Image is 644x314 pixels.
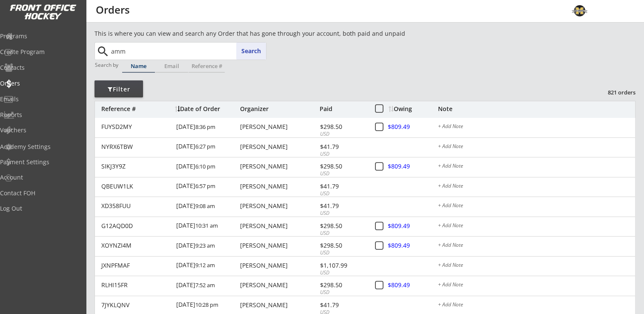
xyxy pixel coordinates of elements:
[438,163,635,170] div: + Add Note
[176,217,238,236] div: [DATE]
[388,163,437,169] div: $809.49
[320,223,366,229] div: $298.50
[176,177,238,197] div: [DATE]
[320,131,366,138] div: USD
[101,203,171,209] div: XD358FUU
[320,183,366,189] div: $41.79
[240,124,318,130] div: [PERSON_NAME]
[320,124,366,130] div: $298.50
[438,106,635,112] div: Note
[240,144,318,150] div: [PERSON_NAME]
[155,63,188,69] div: Email
[176,118,238,137] div: [DATE]
[195,182,215,190] font: 6:57 pm
[176,157,238,177] div: [DATE]
[240,203,318,209] div: [PERSON_NAME]
[195,242,215,249] font: 9:23 am
[101,302,171,308] div: 7JYKLQNV
[320,230,366,237] div: USD
[101,144,171,150] div: NYRX6TBW
[388,124,437,130] div: $809.49
[320,106,366,112] div: Paid
[122,63,155,69] div: Name
[236,43,266,60] button: Search
[320,282,366,288] div: $298.50
[320,210,366,217] div: USD
[320,203,366,209] div: $41.79
[101,163,171,169] div: SIKJ3Y9Z
[101,243,171,248] div: XOYNZI4M
[438,203,635,210] div: + Add Note
[320,302,366,308] div: $41.79
[195,222,218,229] font: 10:31 am
[109,43,266,60] input: Start typing name...
[101,223,171,229] div: G12AQD0D
[438,124,635,131] div: + Add Note
[96,45,110,58] button: search
[438,302,635,309] div: + Add Note
[101,106,171,112] div: Reference #
[95,62,119,68] div: Search by
[438,183,635,190] div: + Add Note
[320,170,366,177] div: USD
[176,197,238,216] div: [DATE]
[176,138,238,157] div: [DATE]
[101,183,171,189] div: QBEUW1LK
[438,263,635,269] div: + Add Note
[94,29,454,38] div: This is where you can view and search any Order that has gone through your account, both paid and...
[388,243,437,248] div: $809.49
[320,151,366,158] div: USD
[240,183,318,189] div: [PERSON_NAME]
[438,223,635,230] div: + Add Note
[320,163,366,169] div: $298.50
[195,202,215,210] font: 9:08 am
[101,124,171,130] div: FUYSD2MY
[175,106,238,112] div: Date of Order
[195,261,215,269] font: 9:12 am
[240,163,318,169] div: [PERSON_NAME]
[438,144,635,151] div: + Add Note
[240,302,318,308] div: [PERSON_NAME]
[240,106,318,112] div: Organizer
[101,263,171,268] div: JXNPFMAF
[388,282,437,288] div: $809.49
[94,85,143,94] div: Filter
[240,282,318,288] div: [PERSON_NAME]
[320,269,366,277] div: USD
[320,190,366,197] div: USD
[438,282,635,289] div: + Add Note
[176,237,238,256] div: [DATE]
[320,249,366,257] div: USD
[240,223,318,229] div: [PERSON_NAME]
[240,243,318,248] div: [PERSON_NAME]
[101,282,171,288] div: RLHI15FR
[195,281,215,289] font: 7:52 am
[195,123,215,131] font: 8:36 pm
[189,63,225,69] div: Reference #
[176,257,238,276] div: [DATE]
[320,243,366,248] div: $298.50
[320,144,366,150] div: $41.79
[389,106,438,112] div: Owing
[195,301,218,308] font: 10:28 pm
[240,263,318,268] div: [PERSON_NAME]
[320,289,366,296] div: USD
[320,263,366,268] div: $1,107.99
[176,276,238,295] div: [DATE]
[195,163,215,170] font: 6:10 pm
[388,223,437,229] div: $809.49
[195,143,215,150] font: 6:27 pm
[438,243,635,249] div: + Add Note
[591,88,635,96] div: 821 orders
